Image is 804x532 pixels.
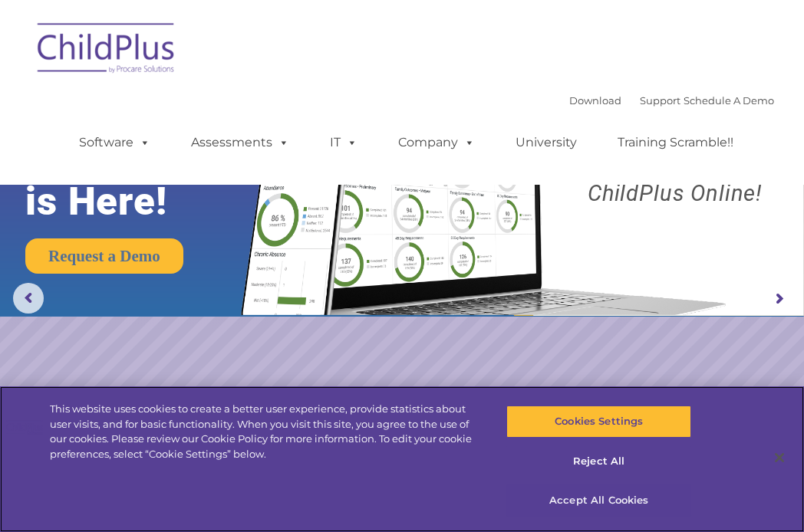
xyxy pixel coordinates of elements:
button: Reject All [506,445,691,478]
button: Accept All Cookies [506,484,691,517]
a: Download [569,94,621,107]
a: University [500,127,592,158]
a: Support [640,94,680,107]
button: Cookies Settings [506,406,691,438]
a: Request a Demo [25,238,183,274]
a: IT [315,127,373,158]
button: Close [763,441,796,475]
a: Training Scramble!! [602,127,749,158]
font: | [569,94,774,107]
rs-layer: The Future of ChildPlus is Here! [25,92,282,223]
rs-layer: Boost your productivity and streamline your success in ChildPlus Online! [555,100,794,204]
div: This website uses cookies to create a better user experience, provide statistics about user visit... [50,402,483,461]
a: Software [64,127,166,158]
img: ChildPlus by Procare Solutions [30,12,183,89]
a: Schedule A Demo [684,94,774,107]
a: Company [383,127,490,158]
a: Assessments [176,127,305,158]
